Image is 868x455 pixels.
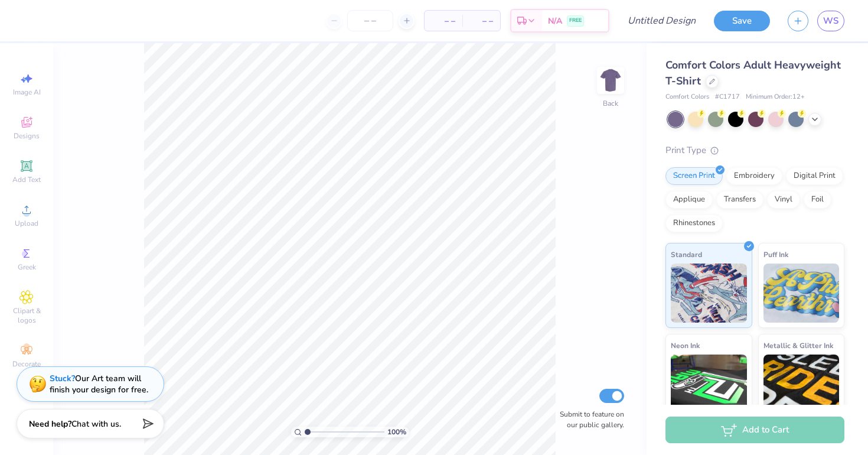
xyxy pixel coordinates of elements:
span: 100 % [387,427,406,437]
img: Puff Ink [763,264,840,323]
span: Comfort Colors Adult Heavyweight T-Shirt [665,58,841,88]
span: Standard [671,248,702,261]
span: Clipart & logos [6,306,47,325]
div: Embroidery [726,167,782,185]
span: Neon Ink [671,339,700,352]
span: Metallic & Glitter Ink [763,339,833,352]
strong: Need help? [29,418,71,430]
span: FREE [569,17,582,25]
span: Greek [18,262,36,272]
label: Submit to feature on our public gallery. [553,409,624,430]
button: Save [714,11,770,31]
img: Metallic & Glitter Ink [763,355,840,414]
img: Standard [671,264,747,323]
span: Puff Ink [763,248,788,261]
span: Add Text [12,175,41,184]
img: Neon Ink [671,355,747,414]
strong: Stuck? [50,373,75,384]
div: Transfers [716,191,763,209]
span: Decorate [12,359,41,369]
span: Chat with us. [71,418,121,430]
div: Digital Print [786,167,843,185]
span: Designs [14,131,40,141]
div: Back [603,98,618,109]
span: Minimum Order: 12 + [746,92,805,102]
input: – – [347,10,393,31]
div: Vinyl [767,191,800,209]
div: Foil [804,191,831,209]
div: Our Art team will finish your design for free. [50,373,148,395]
a: WS [817,11,844,31]
span: Upload [15,219,38,228]
span: – – [469,15,493,27]
span: – – [432,15,455,27]
span: WS [823,14,838,28]
input: Untitled Design [618,9,705,32]
span: Image AI [13,87,41,97]
div: Rhinestones [665,214,723,232]
span: N/A [548,15,562,27]
div: Print Type [665,144,844,157]
div: Applique [665,191,713,209]
span: Comfort Colors [665,92,709,102]
div: Screen Print [665,167,723,185]
span: # C1717 [715,92,740,102]
img: Back [599,69,622,92]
